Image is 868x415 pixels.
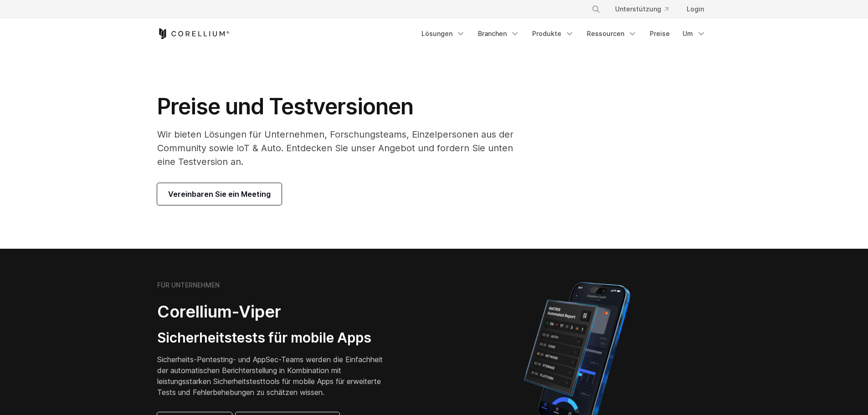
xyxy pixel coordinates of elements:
a: Vereinbaren Sie ein Meeting [157,183,282,205]
font: Unterstützung [615,5,661,13]
font: Lösungen [421,30,452,37]
font: Wir bieten Lösungen für Unternehmen, Forschungsteams, Einzelpersonen aus der Community sowie IoT ... [157,129,514,167]
button: Suchen [588,1,604,17]
font: Preise [650,30,670,37]
font: Branchen [478,30,507,37]
font: Sicherheits-Pentesting- und AppSec-Teams werden die Einfachheit der automatischen Berichterstellu... [157,355,383,397]
font: FÜR UNTERNEHMEN [157,281,220,289]
font: Sicherheitstests für mobile Apps [157,329,371,346]
font: Vereinbaren Sie ein Meeting [168,190,271,199]
div: Navigationsmenü [416,26,711,42]
font: Ressourcen [587,30,624,37]
a: Corellium-Startseite [157,28,230,39]
div: Navigationsmenü [580,1,711,17]
font: Login [687,5,704,13]
font: Corellium-Viper [157,302,281,322]
font: Produkte [532,30,561,37]
font: Preise und Testversionen [157,93,414,120]
font: Um [683,30,693,37]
